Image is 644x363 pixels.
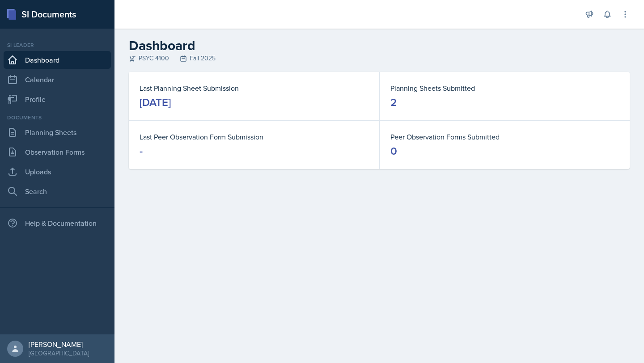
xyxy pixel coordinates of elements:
div: [GEOGRAPHIC_DATA] [29,349,89,358]
a: Dashboard [4,51,111,69]
div: [PERSON_NAME] [29,340,89,349]
a: Calendar [4,71,111,89]
div: 0 [390,144,397,158]
dt: Last Peer Observation Form Submission [140,131,369,142]
div: 2 [390,95,397,110]
div: [DATE] [140,95,171,110]
h2: Dashboard [129,38,630,54]
dt: Last Planning Sheet Submission [140,83,369,93]
a: Planning Sheets [4,123,111,141]
div: - [140,144,143,158]
a: Observation Forms [4,143,111,161]
div: Si leader [4,41,111,49]
a: Uploads [4,163,111,181]
div: Help & Documentation [4,214,111,232]
div: Documents [4,114,111,122]
a: Search [4,182,111,200]
dt: Peer Observation Forms Submitted [390,131,619,142]
div: PSYC 4100 Fall 2025 [129,54,630,63]
dt: Planning Sheets Submitted [390,83,619,93]
a: Profile [4,90,111,108]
